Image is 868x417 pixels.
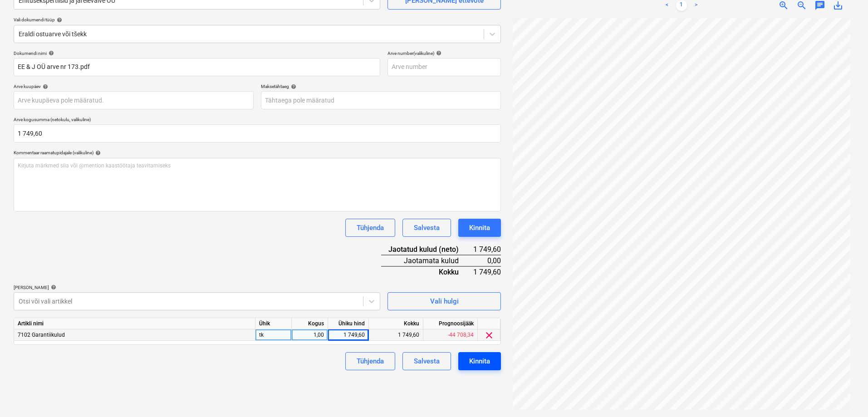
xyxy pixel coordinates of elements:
[414,222,440,234] div: Salvesta
[289,84,296,89] span: help
[387,292,501,310] button: Vali hulgi
[387,58,501,76] input: Arve number
[332,329,365,341] div: 1 749,60
[14,150,501,156] div: Kommentaar raamatupidajale (valikuline)
[458,352,501,370] button: Kinnita
[292,318,328,329] div: Kogus
[14,285,380,290] div: [PERSON_NAME]
[14,117,501,124] p: Arve kogusumma (netokulu, valikuline)
[423,329,478,341] div: -44 708,34
[14,17,501,23] div: Vali dokumendi tüüp
[423,318,478,329] div: Prognoosijääk
[473,244,501,255] div: 1 749,60
[93,150,101,156] span: help
[14,83,254,89] div: Arve kuupäev
[255,318,292,329] div: Ühik
[473,266,501,277] div: 1 749,60
[414,355,440,367] div: Salvesta
[255,329,292,341] div: tk
[14,318,255,329] div: Artikli nimi
[328,318,369,329] div: Ühiku hind
[381,255,473,266] div: Jaotamata kulud
[14,58,380,76] input: Dokumendi nimi
[484,330,495,341] span: clear
[434,50,441,56] span: help
[345,352,395,370] button: Tühjenda
[14,91,254,109] input: Arve kuupäeva pole määratud.
[18,332,65,338] span: 7102 Garantiikulud
[345,219,395,237] button: Tühjenda
[458,219,501,237] button: Kinnita
[381,244,473,255] div: Jaotatud kulud (neto)
[14,124,501,142] input: Arve kogusumma (netokulu, valikuline)
[469,222,490,234] div: Kinnita
[369,329,423,341] div: 1 749,60
[357,355,384,367] div: Tühjenda
[295,329,324,341] div: 1,00
[41,84,48,89] span: help
[430,295,459,307] div: Vali hulgi
[357,222,384,234] div: Tühjenda
[55,17,62,23] span: help
[381,266,473,277] div: Kokku
[387,50,501,56] div: Arve number (valikuline)
[369,318,423,329] div: Kokku
[469,355,490,367] div: Kinnita
[47,50,54,56] span: help
[402,352,451,370] button: Salvesta
[473,255,501,266] div: 0,00
[49,285,56,290] span: help
[14,50,380,56] div: Dokumendi nimi
[261,91,501,109] input: Tähtaega pole määratud
[402,219,451,237] button: Salvesta
[261,83,501,89] div: Maksetähtaeg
